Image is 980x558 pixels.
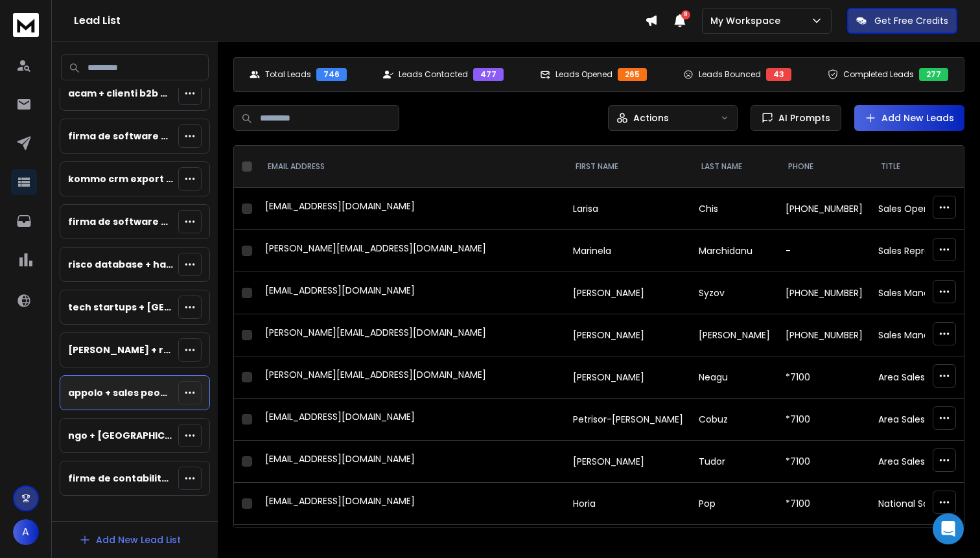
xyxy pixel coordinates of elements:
td: [PERSON_NAME] [565,441,691,483]
p: Leads Contacted [399,69,468,80]
td: *7100 [778,441,870,483]
p: Get Free Credits [874,14,948,27]
p: Completed Leads [843,69,914,80]
td: [PERSON_NAME] [565,314,691,356]
td: [PHONE_NUMBER] [778,314,870,356]
p: firma de software + bucuresti [68,130,173,143]
th: Phone [778,146,870,188]
td: [PHONE_NUMBER] [778,188,870,230]
p: Actions [633,111,669,124]
span: 8 [681,10,690,19]
th: EMAIL ADDRESS [257,146,565,188]
p: kommo crm export + general [68,172,173,185]
button: A [13,519,39,545]
div: [EMAIL_ADDRESS][DOMAIN_NAME] [265,284,557,302]
td: *7100 [778,399,870,441]
button: Add New Lead List [69,527,191,553]
button: AI Prompts [751,105,841,131]
div: 265 [618,68,647,81]
a: Add New Leads [865,111,954,124]
p: firma de software + [GEOGRAPHIC_DATA] [68,215,173,228]
button: Get Free Credits [847,8,957,34]
div: Open Intercom Messenger [933,513,964,544]
td: [PERSON_NAME] [565,272,691,314]
td: Marchidanu [691,230,778,272]
p: appolo + sales people [68,386,173,399]
div: 277 [919,68,948,81]
p: My Workspace [710,14,786,27]
p: firme de contabilitate [68,472,173,485]
td: Neagu [691,356,778,399]
th: LAST NAME [691,146,778,188]
p: Leads Bounced [699,69,761,80]
div: [EMAIL_ADDRESS][DOMAIN_NAME] [265,494,557,513]
th: FIRST NAME [565,146,691,188]
span: AI Prompts [773,111,830,124]
td: Larisa [565,188,691,230]
td: Syzov [691,272,778,314]
div: [PERSON_NAME][EMAIL_ADDRESS][DOMAIN_NAME] [265,242,557,260]
p: Total Leads [265,69,311,80]
img: logo [13,13,39,37]
p: risco database + has email + mixed verticals [68,258,173,271]
td: Chis [691,188,778,230]
td: Petrisor-[PERSON_NAME] [565,399,691,441]
div: [EMAIL_ADDRESS][DOMAIN_NAME] [265,200,557,218]
td: Cobuz [691,399,778,441]
p: acam + clienti b2b pe pilot automat – cu ai și cold email [68,87,173,100]
td: Pop [691,483,778,525]
h1: Lead List [74,13,645,29]
td: Horia [565,483,691,525]
button: Add New Leads [854,105,964,131]
div: [PERSON_NAME][EMAIL_ADDRESS][DOMAIN_NAME] [265,368,557,386]
td: *7100 [778,483,870,525]
td: [PERSON_NAME] [565,356,691,399]
div: [PERSON_NAME][EMAIL_ADDRESS][DOMAIN_NAME] [265,326,557,344]
div: 477 [473,68,504,81]
div: 746 [316,68,347,81]
td: *7100 [778,356,870,399]
td: [PHONE_NUMBER] [778,272,870,314]
div: [EMAIL_ADDRESS][DOMAIN_NAME] [265,410,557,428]
p: Leads Opened [555,69,612,80]
td: - [778,230,870,272]
td: Marinela [565,230,691,272]
td: Tudor [691,441,778,483]
div: 43 [766,68,791,81]
p: ngo + [GEOGRAPHIC_DATA] [68,429,173,442]
div: [EMAIL_ADDRESS][DOMAIN_NAME] [265,452,557,471]
td: [PERSON_NAME] [691,314,778,356]
p: [PERSON_NAME] + romania + mixed professionals [68,343,173,356]
p: tech startups + [GEOGRAPHIC_DATA] [68,301,173,314]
